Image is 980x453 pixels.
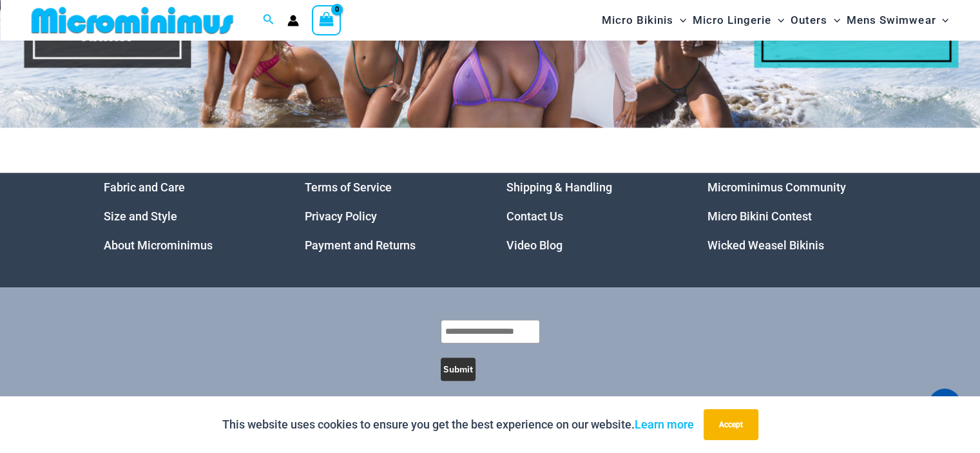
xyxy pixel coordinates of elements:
[26,6,238,35] img: MM SHOP LOGO FLAT
[305,180,392,194] a: Terms of Service
[441,358,476,381] button: Submit
[693,4,771,37] span: Micro Lingerie
[771,4,784,37] span: Menu Toggle
[506,173,676,260] nav: Menu
[707,173,877,260] nav: Menu
[312,5,341,35] a: View Shopping Cart, empty
[597,2,954,39] nav: Site Navigation
[104,173,273,260] nav: Menu
[506,180,612,194] a: Shipping & Handling
[827,4,840,37] span: Menu Toggle
[673,4,686,37] span: Menu Toggle
[707,173,877,260] aside: Footer Widget 4
[707,238,824,252] a: Wicked Weasel Bikinis
[689,4,787,37] a: Micro LingerieMenu ToggleMenu Toggle
[602,4,673,37] span: Micro Bikinis
[707,209,812,223] a: Micro Bikini Contest
[263,12,274,28] a: Search icon link
[707,180,846,194] a: Microminimus Community
[506,209,563,223] a: Contact Us
[305,238,416,252] a: Payment and Returns
[287,15,299,26] a: Account icon link
[506,238,562,252] a: Video Blog
[791,4,827,37] span: Outers
[104,238,213,252] a: About Microminimus
[847,4,936,37] span: Mens Swimwear
[104,180,185,194] a: Fabric and Care
[635,418,694,431] a: Learn more
[305,209,377,223] a: Privacy Policy
[704,409,758,440] button: Accept
[787,4,843,37] a: OutersMenu ToggleMenu Toggle
[104,173,273,260] aside: Footer Widget 1
[936,4,948,37] span: Menu Toggle
[305,173,474,260] aside: Footer Widget 2
[222,415,694,434] p: This website uses cookies to ensure you get the best experience on our website.
[104,209,177,223] a: Size and Style
[305,173,474,260] nav: Menu
[506,173,676,260] aside: Footer Widget 3
[599,4,689,37] a: Micro BikinisMenu ToggleMenu Toggle
[843,4,952,37] a: Mens SwimwearMenu ToggleMenu Toggle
